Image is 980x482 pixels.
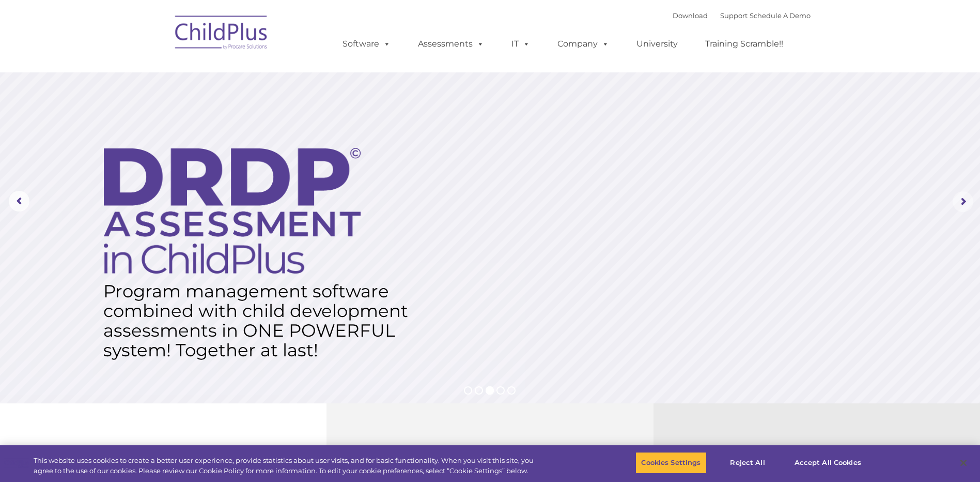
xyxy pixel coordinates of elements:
rs-layer: Program management software combined with child development assessments in ONE POWERFUL system! T... [103,281,417,360]
button: Accept All Cookies [789,452,867,474]
font: | [673,11,811,20]
button: Cookies Settings [635,452,706,474]
span: Last name [144,68,175,76]
a: Assessments [408,34,494,54]
img: DRDP Assessment in ChildPlus [104,148,361,274]
a: IT [501,34,540,54]
a: Company [547,34,619,54]
div: This website uses cookies to create a better user experience, provide statistics about user visit... [34,456,539,476]
button: Reject All [715,452,780,474]
a: Schedule A Demo [750,11,811,20]
a: Software [332,34,401,54]
button: Close [952,451,975,474]
span: Phone number [144,111,188,118]
a: Training Scramble!! [695,34,794,54]
img: ChildPlus by Procare Solutions [170,8,273,60]
a: Support [720,11,748,20]
a: Download [673,11,708,20]
a: University [626,34,688,54]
